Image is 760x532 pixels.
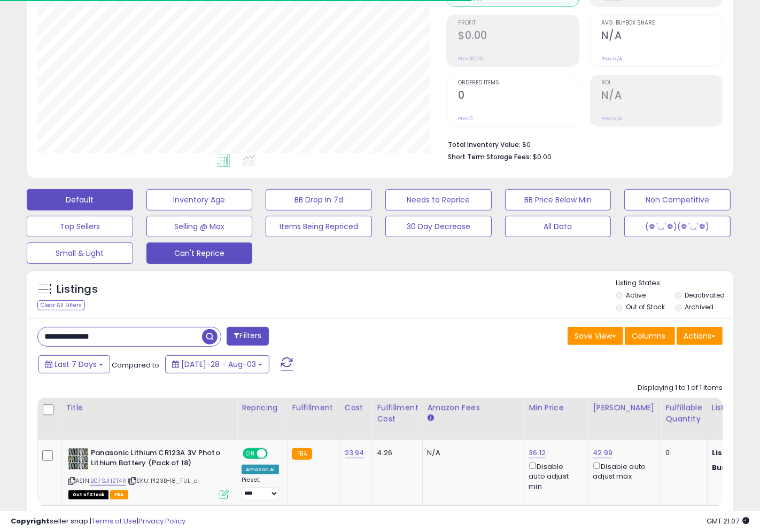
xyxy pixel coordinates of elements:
[593,460,653,481] div: Disable auto adjust max
[38,355,110,373] button: Last 7 Days
[66,402,232,413] div: Title
[593,402,656,413] div: [PERSON_NAME]
[242,402,283,413] div: Repricing
[112,360,161,370] span: Compared to:
[345,402,368,413] div: Cost
[665,402,702,425] div: Fulfillable Quantity
[665,448,699,458] div: 0
[165,355,269,373] button: [DATE]-28 - Aug-03
[292,448,312,460] small: FBA
[128,476,198,485] span: | SKU: P123B-18_FUL_d
[685,291,725,300] label: Deactivated
[11,517,185,527] div: seller snap | |
[146,189,253,210] button: Inventory Age
[448,137,715,150] li: $0
[90,476,126,486] a: B07SJHZT4R
[138,516,185,526] a: Privacy Policy
[68,448,88,470] img: 61aUyQY+8FL._SL40_.jpg
[602,20,722,26] span: Avg. Buybox Share
[632,331,665,341] span: Columns
[266,216,372,237] button: Items Being Repriced
[377,448,414,458] div: 4.26
[68,490,108,499] span: All listings that are currently out of stock and unavailable for purchase on Amazon
[227,327,268,346] button: Filters
[685,302,714,311] label: Archived
[624,189,731,210] button: Non Competitive
[624,216,731,237] button: (❁´◡`❁)(❁´◡`❁)
[146,242,253,264] button: Can't Reprice
[385,216,492,237] button: 30 Day Decrease
[181,359,256,370] span: [DATE]-28 - Aug-03
[448,152,531,161] b: Short Term Storage Fees:
[602,56,623,62] small: Prev: N/A
[266,449,283,458] span: OFF
[345,448,365,458] a: 23.94
[37,300,85,310] div: Clear All Filters
[110,490,128,499] span: FBA
[146,216,253,237] button: Selling @ Max
[292,402,335,413] div: Fulfillment
[55,359,97,370] span: Last 7 Days
[266,189,372,210] button: BB Drop in 7d
[602,80,722,86] span: ROI
[244,449,257,458] span: ON
[27,242,133,264] button: Small & Light
[626,302,665,311] label: Out of Stock
[602,89,722,104] h2: N/A
[377,402,418,425] div: Fulfillment Cost
[427,402,519,413] div: Amazon Fees
[568,327,623,345] button: Save View
[11,516,50,526] strong: Copyright
[625,327,675,345] button: Columns
[448,140,521,149] b: Total Inventory Value:
[529,460,580,491] div: Disable auto adjust min
[458,29,578,44] h2: $0.00
[626,291,646,300] label: Active
[593,448,612,458] a: 42.99
[27,216,133,237] button: Top Sellers
[638,383,723,393] div: Displaying 1 to 1 of 1 items
[529,402,584,413] div: Min Price
[505,216,611,237] button: All Data
[458,80,578,86] span: Ordered Items
[458,20,578,26] span: Profit
[458,89,578,104] h2: 0
[91,448,221,471] b: Panasonic Lithium CR123A 3V Photo Lithium Battery (Pack of 18)
[616,278,734,288] p: Listing States:
[385,189,492,210] button: Needs to Reprice
[27,189,133,210] button: Default
[57,282,98,297] h5: Listings
[91,516,137,526] a: Terms of Use
[602,115,623,122] small: Prev: N/A
[533,152,552,162] span: $0.00
[505,189,611,210] button: BB Price Below Min
[242,465,279,474] div: Amazon AI
[242,476,279,500] div: Preset:
[458,115,473,122] small: Prev: 0
[677,327,723,345] button: Actions
[602,29,722,44] h2: N/A
[458,56,483,62] small: Prev: $0.00
[707,516,749,526] span: 2025-08-11 21:07 GMT
[427,413,433,423] small: Amazon Fees.
[68,448,229,498] div: ASIN:
[427,448,516,458] div: N/A
[529,448,546,458] a: 36.12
